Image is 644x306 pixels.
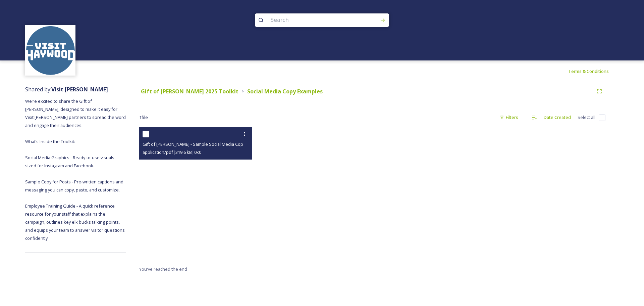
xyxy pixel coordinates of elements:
strong: Visit [PERSON_NAME] [51,86,108,93]
input: Search [267,13,359,28]
span: 1 file [139,114,148,121]
span: Select all [578,114,595,121]
strong: Social Media Copy Examples [247,88,323,95]
img: images.png [26,26,75,75]
span: Terms & Conditions [568,68,609,74]
div: Date Created [540,111,574,124]
span: You've reached the end [139,266,187,272]
span: application/pdf | 319.6 kB | 0 x 0 [143,149,201,155]
strong: Gift of [PERSON_NAME] 2025 Toolkit [141,88,238,95]
a: Terms & Conditions [568,67,619,75]
span: We’re excited to share the Gift of [PERSON_NAME], designed to make it easy for Visit [PERSON_NAME... [25,98,127,241]
span: Gift of [PERSON_NAME] - Sample Social Media Copy for Partners.pdf [143,141,279,147]
div: Filters [496,111,522,124]
span: Shared by: [25,86,108,93]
